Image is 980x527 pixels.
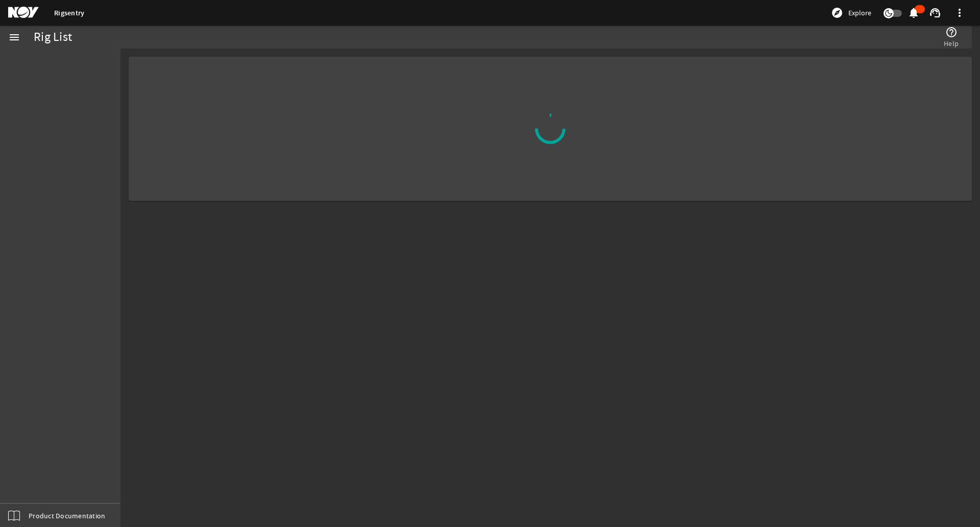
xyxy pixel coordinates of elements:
mat-icon: notifications [908,7,920,19]
div: Rig List [34,32,72,42]
span: Help [944,38,959,49]
span: Explore [848,8,871,18]
button: more_vert [947,1,972,25]
a: Rigsentry [54,8,84,18]
mat-icon: explore [831,7,843,19]
button: Explore [827,5,875,21]
mat-icon: support_agent [929,7,941,19]
span: Product Documentation [29,511,105,521]
mat-icon: menu [8,31,20,43]
mat-icon: help_outline [945,26,958,38]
